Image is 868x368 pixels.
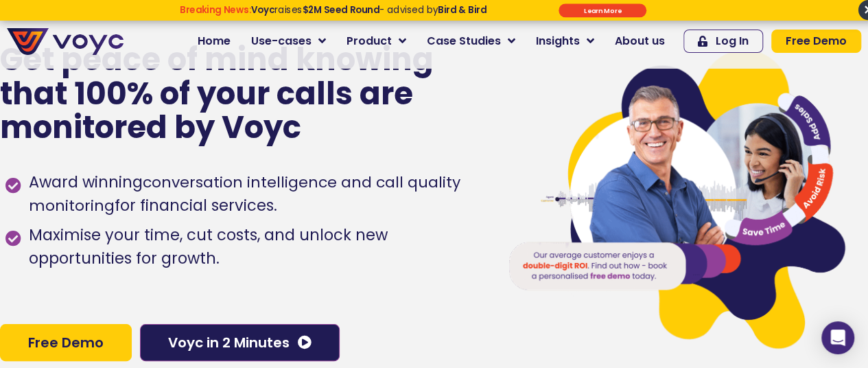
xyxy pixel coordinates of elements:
strong: Breaking News: [180,3,251,16]
span: Case Studies [427,33,501,49]
span: Free Demo [786,36,847,47]
span: Home [198,33,231,49]
span: Maximise your time, cut costs, and unlock new opportunities for growth. [25,224,481,271]
a: Voyc in 2 Minutes [140,324,340,361]
a: About us [605,27,675,55]
span: About us [615,33,665,49]
div: Submit [559,3,646,17]
a: Case Studies [417,27,526,55]
img: voyc-full-logo [7,28,124,55]
span: Log In [716,36,749,47]
strong: $2M Seed Round [303,3,380,16]
span: raises - advised by [251,3,486,16]
strong: Voyc [251,3,274,16]
span: Phone [176,55,211,71]
span: Voyc in 2 Minutes [168,336,290,349]
span: Insights [536,33,580,49]
a: Insights [526,27,605,55]
span: Use-cases [251,33,312,49]
a: Free Demo [771,30,861,53]
span: Product [347,33,392,49]
div: Open Intercom Messenger [821,321,854,354]
a: Log In [683,30,763,53]
div: Breaking News: Voyc raises $2M Seed Round - advised by Bird & Bird [133,4,532,26]
strong: Bird & Bird [438,3,486,16]
a: Use-cases [241,27,336,55]
a: Product [336,27,417,55]
span: Award winning for financial services. [25,171,481,218]
a: Home [187,27,241,55]
span: Free Demo [28,336,104,349]
span: Job title [176,111,223,127]
h1: conversation intelligence and call quality monitoring [29,172,460,216]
